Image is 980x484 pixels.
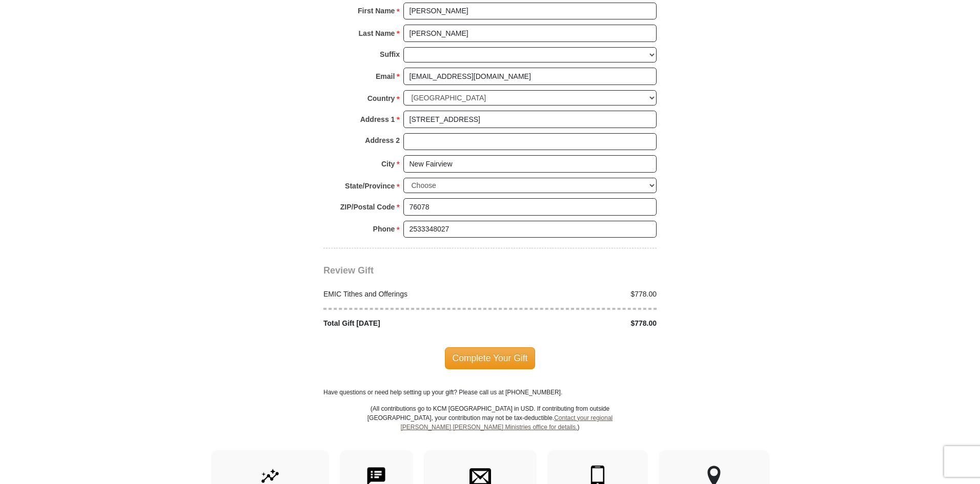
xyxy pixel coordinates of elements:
strong: Country [367,91,395,106]
strong: Address 1 [360,112,395,127]
span: Review Gift [323,265,374,276]
div: $778.00 [490,318,662,329]
p: Have questions or need help setting up your gift? Please call us at [PHONE_NUMBER]. [323,388,657,397]
strong: Email [376,69,395,83]
p: (All contributions go to KCM [GEOGRAPHIC_DATA] in USD. If contributing from outside [GEOGRAPHIC_D... [367,404,613,450]
strong: Address 2 [365,133,400,148]
a: Contact your regional [PERSON_NAME] [PERSON_NAME] Ministries office for details. [400,414,612,431]
div: $778.00 [490,289,662,300]
div: EMIC Tithes and Offerings [318,289,491,300]
strong: First Name [358,4,395,18]
strong: City [381,157,395,171]
strong: Last Name [359,26,395,40]
strong: ZIP/Postal Code [340,200,395,214]
strong: State/Province [345,179,395,193]
span: Complete Your Gift [445,347,536,369]
strong: Suffix [380,47,400,61]
strong: Phone [373,222,395,236]
div: Total Gift [DATE] [318,318,491,329]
